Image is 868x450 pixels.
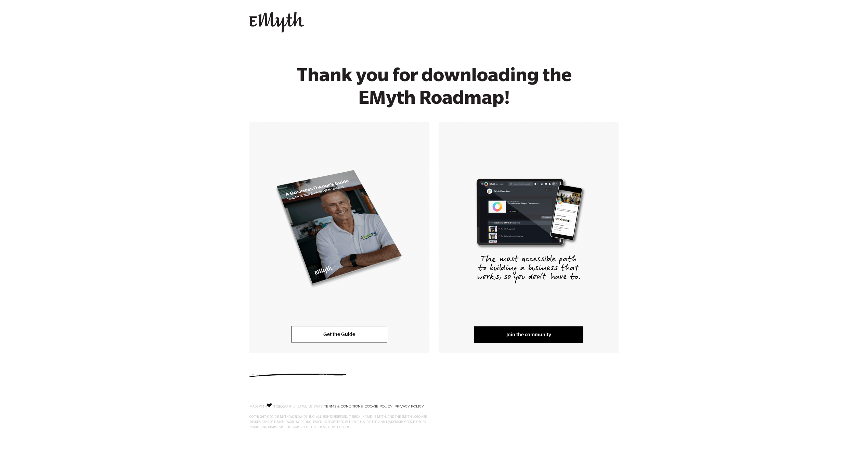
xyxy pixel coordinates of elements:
[394,404,424,409] a: PRIVACY POLICY
[275,169,404,289] img: new_roadmap_cover_093019
[249,405,267,409] span: MADE WITH
[291,326,387,342] a: Get the Guide
[249,415,427,429] span: COPYRIGHT © 2019 E-MYTH WORLDWIDE, INC. ALL RIGHTS RESERVED. [PERSON_NAME], E-MYTH, AND THE EMYTH...
[270,67,598,112] h1: Thank you for downloading the EMyth Roadmap!
[267,403,272,408] img: Love
[469,169,589,289] img: EMyth Connect Right Hand CTA
[272,405,324,409] span: IN [GEOGRAPHIC_DATA], [US_STATE].
[324,404,363,409] a: TERMS & CONDITIONS
[365,404,392,409] a: COOKIE POLICY
[249,12,304,33] img: EMyth
[249,374,346,377] img: underline.svg
[474,326,583,343] a: Join the community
